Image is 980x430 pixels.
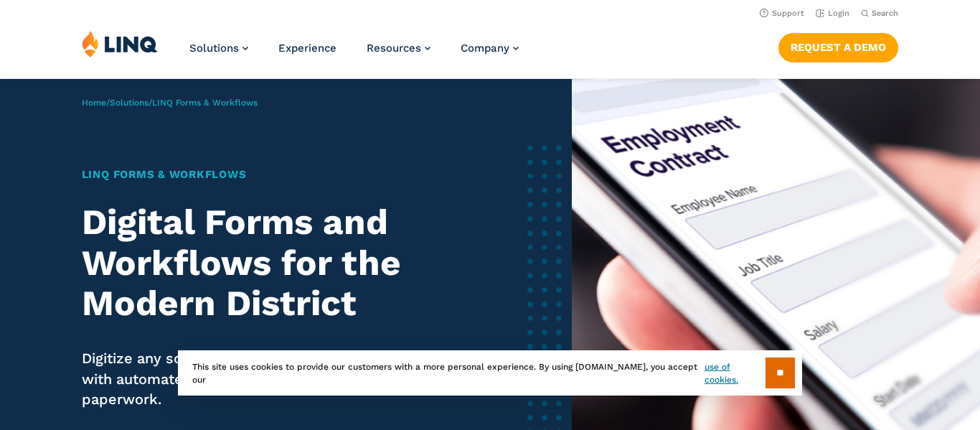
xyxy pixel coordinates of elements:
a: Support [760,9,804,18]
h1: LINQ Forms & Workflows [82,167,468,183]
span: Search [872,9,898,18]
span: Resources [367,42,421,55]
a: Home [82,98,106,108]
a: Solutions [189,42,248,55]
span: / / [82,98,258,108]
img: LINQ | K‑12 Software [82,30,158,57]
nav: Primary Navigation [189,30,519,78]
h2: Digital Forms and Workflows for the Modern District [82,202,468,324]
span: Solutions [189,42,239,55]
span: Company [461,42,509,55]
button: Open Search Bar [861,8,898,19]
a: Request a Demo [778,33,898,62]
a: use of cookies. [705,360,765,386]
a: Solutions [110,98,149,108]
p: Digitize any school form and streamline processes with automated workflows to move your district ... [82,348,468,410]
span: LINQ Forms & Workflows [152,98,258,108]
a: Login [816,9,849,18]
a: Experience [278,42,336,55]
nav: Button Navigation [778,30,898,62]
div: This site uses cookies to provide our customers with a more personal experience. By using [DOMAIN... [178,350,802,396]
a: Company [461,42,519,55]
a: Resources [367,42,430,55]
